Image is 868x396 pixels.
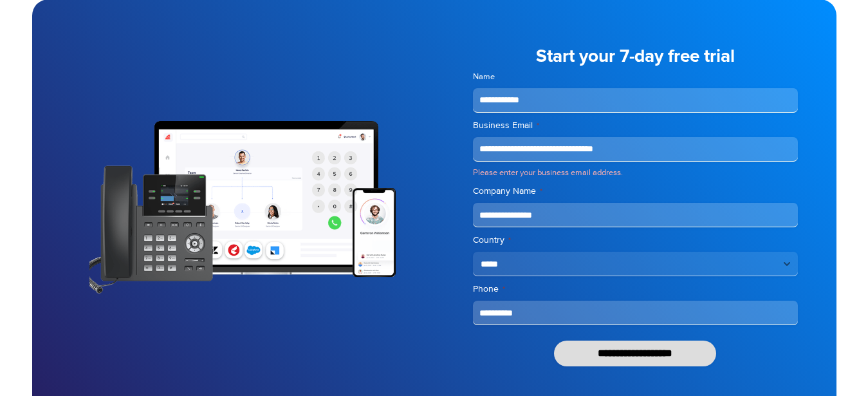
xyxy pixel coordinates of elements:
[473,185,798,198] label: Company Name
[473,71,798,83] label: Name
[473,283,798,296] label: Phone
[473,167,798,179] div: Please enter your business email address.
[473,234,798,247] label: Country
[473,119,798,132] label: Business Email
[473,48,798,66] h5: Start your 7-day free trial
